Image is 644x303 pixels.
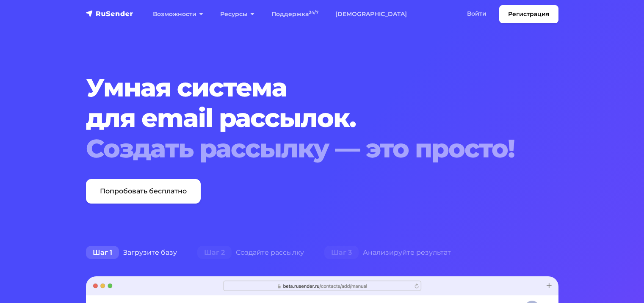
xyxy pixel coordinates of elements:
div: Создать рассылку — это просто! [86,133,518,164]
img: RuSender [86,9,133,18]
span: Шаг 2 [197,246,232,259]
a: Войти [459,5,495,22]
sup: 24/7 [309,10,318,15]
a: [DEMOGRAPHIC_DATA] [327,6,415,23]
a: Поддержка24/7 [263,6,327,23]
a: Возможности [144,6,212,23]
h1: Умная система для email рассылок. [86,72,518,164]
a: Ресурсы [212,6,263,23]
div: Загрузите базу [76,244,187,261]
span: Шаг 1 [86,246,119,259]
div: Анализируйте результат [314,244,461,261]
div: Создайте рассылку [187,244,314,261]
a: Регистрация [499,5,558,23]
span: Шаг 3 [324,246,359,259]
a: Попробовать бесплатно [86,179,201,204]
